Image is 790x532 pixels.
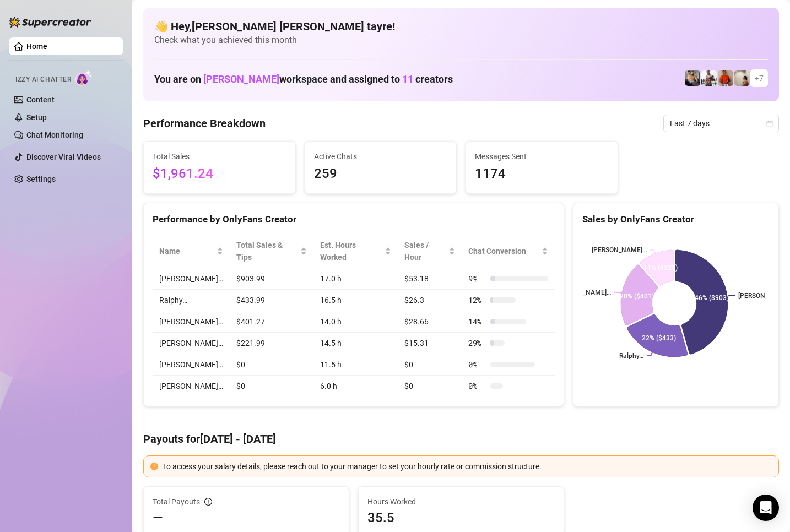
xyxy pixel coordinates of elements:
[592,246,647,254] text: [PERSON_NAME]…
[582,212,770,227] div: Sales by OnlyFans Creator
[153,311,230,333] td: [PERSON_NAME]…
[153,333,230,354] td: [PERSON_NAME]…
[26,42,47,51] a: Home
[404,239,446,263] span: Sales / Hour
[153,164,286,184] span: $1,961.24
[153,150,286,162] span: Total Sales
[313,354,398,376] td: 11.5 h
[619,352,643,360] text: Ralphy…
[468,380,486,392] span: 0 %
[15,74,71,85] span: Izzy AI Chatter
[230,235,313,268] th: Total Sales & Tips
[755,72,764,84] span: + 7
[320,239,382,263] div: Est. Hours Worked
[9,17,91,28] img: logo-BBDzfeDw.svg
[468,359,486,371] span: 0 %
[734,70,750,86] img: Ralphy
[153,376,230,397] td: [PERSON_NAME]…
[313,333,398,354] td: 14.5 h
[26,113,47,122] a: Setup
[314,164,448,184] span: 259
[468,294,486,306] span: 12 %
[398,290,462,311] td: $26.3
[154,19,768,34] h4: 👋 Hey, [PERSON_NAME] [PERSON_NAME] tayre !
[26,95,55,104] a: Content
[398,235,462,268] th: Sales / Hour
[230,333,313,354] td: $221.99
[468,245,539,257] span: Chat Conversion
[462,235,555,268] th: Chat Conversion
[398,333,462,354] td: $15.31
[75,70,93,86] img: AI Chatter
[556,289,611,296] text: [PERSON_NAME]…
[153,496,200,508] span: Total Payouts
[26,153,101,161] a: Discover Viral Videos
[154,73,453,85] h1: You are on workspace and assigned to creators
[153,354,230,376] td: [PERSON_NAME]…
[204,498,212,506] span: info-circle
[398,376,462,397] td: $0
[685,70,700,86] img: George
[313,268,398,290] td: 17.0 h
[153,268,230,290] td: [PERSON_NAME]…
[153,212,555,227] div: Performance by OnlyFans Creator
[314,150,448,162] span: Active Chats
[230,376,313,397] td: $0
[26,175,56,183] a: Settings
[753,495,779,521] div: Open Intercom Messenger
[26,131,83,139] a: Chat Monitoring
[402,73,413,85] span: 11
[236,239,298,263] span: Total Sales & Tips
[468,273,486,285] span: 9 %
[230,268,313,290] td: $903.99
[475,164,609,184] span: 1174
[230,290,313,311] td: $433.99
[398,268,462,290] td: $53.18
[398,311,462,333] td: $28.66
[670,115,772,132] span: Last 7 days
[154,34,768,46] span: Check what you achieved this month
[468,316,486,328] span: 14 %
[159,245,214,257] span: Name
[313,290,398,311] td: 16.5 h
[701,70,717,86] img: JUSTIN
[203,73,279,85] span: [PERSON_NAME]
[313,311,398,333] td: 14.0 h
[766,120,773,127] span: calendar
[313,376,398,397] td: 6.0 h
[143,116,266,131] h4: Performance Breakdown
[367,496,555,508] span: Hours Worked
[367,509,555,526] span: 35.5
[398,354,462,376] td: $0
[468,337,486,349] span: 29 %
[153,509,163,526] span: —
[163,460,772,473] div: To access your salary details, please reach out to your manager to set your hourly rate or commis...
[153,290,230,311] td: Ralphy…
[230,311,313,333] td: $401.27
[475,150,609,162] span: Messages Sent
[150,463,158,470] span: exclamation-circle
[230,354,313,376] td: $0
[153,235,230,268] th: Name
[143,431,779,447] h4: Payouts for [DATE] - [DATE]
[718,70,733,86] img: Justin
